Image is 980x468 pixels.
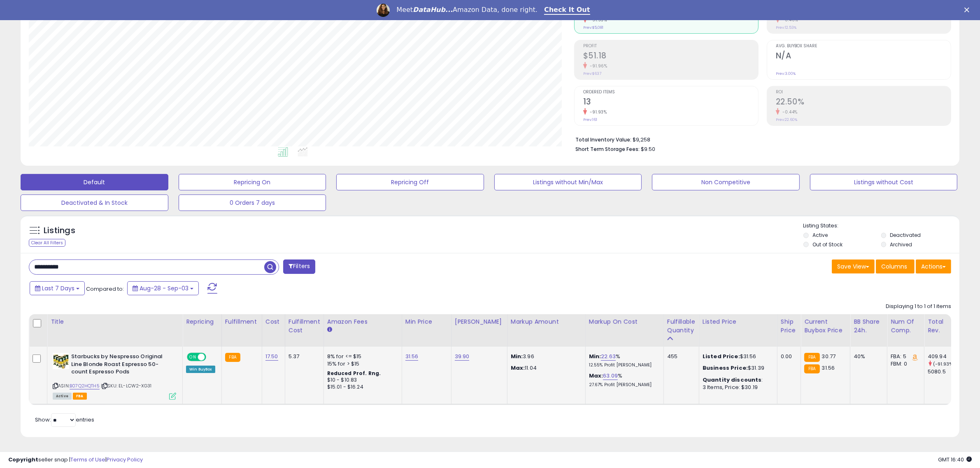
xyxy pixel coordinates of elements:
div: 5.37 [289,353,317,360]
h2: $51.18 [583,51,758,62]
h2: N/A [776,51,951,62]
b: Reduced Prof. Rng. [327,370,381,377]
div: $31.56 [703,353,771,360]
div: Min Price [405,317,448,326]
h2: 22.50% [776,97,951,108]
p: 11.04 [511,364,579,372]
div: FBA: 5 [891,353,918,360]
span: $9.50 [641,145,655,153]
p: 12.55% Profit [PERSON_NAME] [589,362,657,368]
div: FBM: 0 [891,360,918,368]
button: Actions [916,259,951,273]
span: | SKU: EL-LCW2-XG31 [101,382,151,389]
a: 39.90 [455,352,470,361]
span: Columns [881,262,907,271]
button: Deactivated & In Stock [21,195,168,211]
a: 17.50 [265,352,278,361]
div: 15% for > $15 [327,360,396,368]
a: 22.63 [601,352,616,361]
img: Profile image for Georgie [377,4,390,17]
a: 63.09 [603,372,618,380]
span: OFF [205,354,218,361]
label: Deactivated [890,232,921,239]
button: Repricing Off [336,174,484,190]
a: Terms of Use [70,456,105,463]
small: -0.44% [780,109,798,115]
small: Prev: 12.53% [776,25,796,30]
th: The percentage added to the cost of goods (COGS) that forms the calculator for Min & Max prices. [585,314,663,347]
b: Max: [589,372,603,380]
div: % [589,353,657,368]
span: Show: entries [35,416,94,424]
button: Filters [283,259,315,274]
span: All listings currently available for purchase on Amazon [53,393,72,400]
button: Last 7 Days [30,281,85,295]
small: -0.40% [780,17,798,23]
b: Total Inventory Value: [575,136,631,143]
div: $31.39 [703,364,771,372]
button: 0 Orders 7 days [179,195,326,211]
a: 31.56 [405,352,419,361]
strong: Copyright [8,456,38,463]
b: Min: [589,352,601,360]
div: $10 - $10.83 [327,377,396,384]
button: Listings without Min/Max [494,174,642,190]
div: 8% for <= $15 [327,353,396,360]
label: Archived [890,241,912,248]
small: Prev: 22.60% [776,117,797,122]
div: 3 Items, Price: $30.19 [703,384,771,391]
b: Short Term Storage Fees: [575,146,640,153]
small: -91.93% [587,109,607,115]
button: Repricing On [179,174,326,190]
p: Listing States: [803,222,959,230]
small: Prev: $5,081 [583,25,603,30]
div: 5080.5 [928,368,961,375]
label: Out of Stock [812,241,843,248]
div: 455 [667,353,693,360]
i: DataHub... [413,6,453,14]
b: Business Price: [703,364,748,372]
span: ROI [776,90,951,95]
span: 30.77 [822,352,836,360]
h2: 13 [583,97,758,108]
b: Listed Price: [703,352,740,360]
button: Save View [832,259,875,273]
a: Privacy Policy [107,456,143,463]
label: Active [812,232,828,239]
small: Prev: 3.00% [776,71,796,76]
div: seller snap | | [8,456,143,464]
h5: Listings [44,225,75,236]
small: FBA [804,353,819,362]
div: Fulfillable Quantity [667,317,696,335]
div: BB Share 24h. [854,317,884,335]
div: Cost [265,317,282,326]
div: Repricing [186,317,218,326]
div: $15.01 - $16.24 [327,384,396,391]
div: Num of Comp. [891,317,921,335]
div: : [703,376,771,384]
small: Prev: $637 [583,71,601,76]
div: Ship Price [781,317,797,335]
div: Amazon Fees [327,317,398,326]
strong: Max: [511,364,525,372]
div: Win BuyBox [186,366,215,373]
span: Compared to: [86,285,124,293]
span: 31.56 [822,364,835,372]
div: Markup Amount [511,317,582,326]
div: 40% [854,353,881,360]
a: Check It Out [544,6,590,15]
span: Last 7 Days [42,284,74,292]
div: Markup on Cost [589,317,660,326]
a: B07Q2HQTH5 [70,382,100,389]
div: Clear All Filters [29,239,65,247]
div: Fulfillment Cost [289,317,320,335]
span: Avg. Buybox Share [776,44,951,49]
small: FBA [225,353,240,362]
button: Aug-28 - Sep-03 [127,281,199,295]
button: Columns [876,259,915,273]
button: Listings without Cost [810,174,958,190]
div: Meet Amazon Data, done right. [396,6,538,14]
span: ON [188,354,198,361]
div: ASIN: [53,353,176,398]
small: Prev: 161 [583,117,597,122]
